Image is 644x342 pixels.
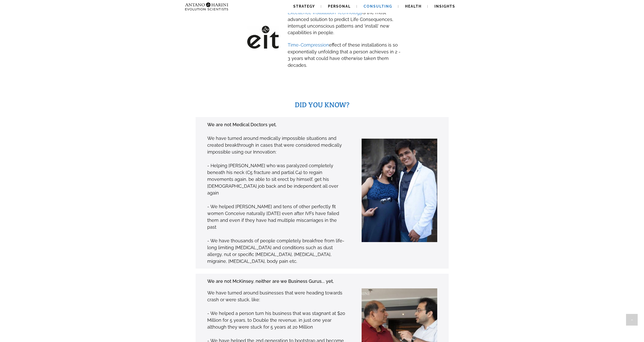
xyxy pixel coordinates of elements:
strong: We are not Medical Doctors yet, [207,122,277,127]
img: EIT-Black [247,26,279,49]
strong: We are not McKinsey, neither are we Business Gurus... yet, [207,279,334,284]
span: Health [405,4,422,8]
span: Insights [434,4,455,8]
p: - We have thousands of people completely breakfree from life-long limiting [MEDICAL_DATA] and con... [207,237,346,265]
p: We have turned around medically impossible situations and created breakthrough in cases that were... [207,135,346,155]
p: We have turned around businesses that were heading towards crash or were stuck, like: [207,289,346,303]
p: - We helped a person turn his business that was stagnant at $20 Million for 5 years, to Double th... [207,310,346,330]
p: - Helping [PERSON_NAME] who was paralyzed completely beneath his neck (C5 fracture and partial C4... [207,162,346,196]
span: Strategy [293,4,315,8]
span: DID YOU KNOW? [295,100,349,109]
span: Personal [328,4,351,8]
span: effect of these installations is so exponentially unfolding that a person achieves in 2 - 3 years... [288,42,401,68]
p: - We helped [PERSON_NAME] and tens of other perfectly fit women Conceive naturally [DATE] even af... [207,203,346,230]
span: Consulting [364,4,392,8]
span: Time-Compression [288,42,329,48]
